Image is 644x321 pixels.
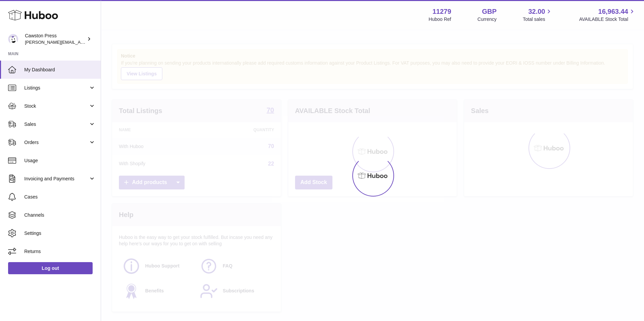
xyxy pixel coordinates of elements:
span: Settings [24,230,96,237]
div: Cawston Press [25,33,86,45]
img: thomas.carson@cawstonpress.com [8,34,18,44]
span: Invoicing and Payments [24,176,89,182]
span: Stock [24,103,89,109]
strong: 11279 [432,7,451,16]
span: My Dashboard [24,67,96,73]
a: Log out [8,262,93,274]
span: 32.00 [528,7,545,16]
span: Orders [24,139,89,146]
strong: GBP [482,7,496,16]
div: Currency [478,16,497,23]
span: Cases [24,194,96,200]
div: Huboo Ref [429,16,451,23]
span: 16,963.44 [598,7,628,16]
span: Usage [24,157,96,164]
span: Channels [24,212,96,218]
a: 32.00 Total sales [523,7,553,23]
span: Sales [24,121,89,128]
span: AVAILABLE Stock Total [579,16,636,23]
a: 16,963.44 AVAILABLE Stock Total [579,7,636,23]
span: Listings [24,85,89,91]
span: Total sales [523,16,553,23]
span: [PERSON_NAME][EMAIL_ADDRESS][PERSON_NAME][DOMAIN_NAME] [25,39,171,45]
span: Returns [24,248,96,255]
